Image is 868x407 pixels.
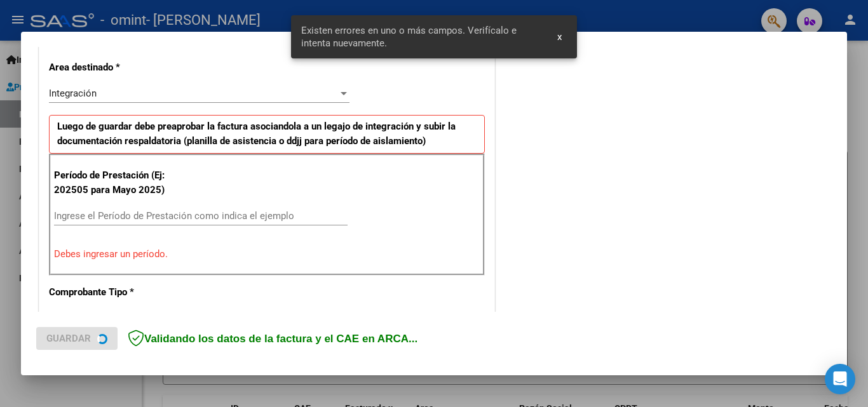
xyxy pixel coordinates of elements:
p: Período de Prestación (Ej: 202505 para Mayo 2025) [54,168,182,197]
span: Validando los datos de la factura y el CAE en ARCA... [128,333,417,345]
p: Comprobante Tipo * [49,285,180,300]
span: Guardar [46,333,91,344]
strong: Luego de guardar debe preaprobar la factura asociandola a un legajo de integración y subir la doc... [57,121,456,147]
span: x [557,31,562,43]
p: Debes ingresar un período. [54,247,480,262]
div: Open Intercom Messenger [825,364,855,394]
button: Guardar [36,327,118,350]
p: Area destinado * [49,60,180,75]
span: Integración [49,88,97,99]
span: Existen errores en uno o más campos. Verifícalo e intenta nuevamente. [301,24,543,50]
button: x [547,25,572,48]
